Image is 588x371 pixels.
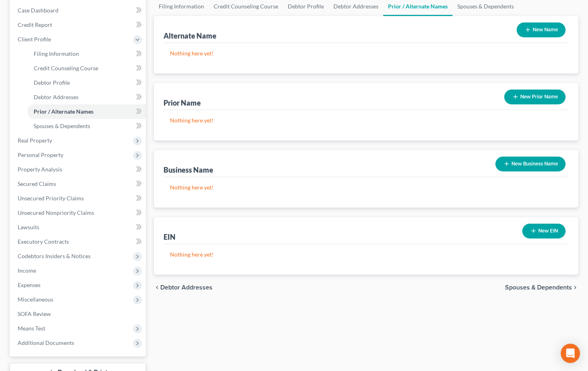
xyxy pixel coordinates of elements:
a: Secured Claims [11,177,146,191]
span: SOFA Review [18,310,51,317]
span: Debtor Profile [34,79,70,86]
p: Nothing here yet! [170,49,562,57]
span: Spouses & Dependents [505,284,572,291]
button: New Business Name [495,157,566,171]
span: Means Test [18,325,45,332]
span: Client Profile [18,36,51,43]
span: Unsecured Priority Claims [18,195,84,202]
span: Credit Counseling Course [34,65,98,71]
span: Personal Property [18,151,63,158]
span: Filing Information [34,50,79,57]
span: Lawsuits [18,224,39,230]
a: Filing Information [27,47,146,61]
span: Prior / Alternate Names [34,108,93,115]
a: Property Analysis [11,162,146,177]
span: Credit Report [18,21,52,28]
a: Credit Report [11,18,146,32]
a: Case Dashboard [11,3,146,18]
a: Unsecured Nonpriority Claims [11,206,146,220]
span: Additional Documents [18,339,74,346]
a: Unsecured Priority Claims [11,191,146,206]
span: Debtor Addresses [34,94,79,100]
span: Income [18,267,36,274]
a: Executory Contracts [11,234,146,249]
span: Real Property [18,137,52,144]
a: Debtor Addresses [27,90,146,104]
i: chevron_left [154,284,160,291]
p: Nothing here yet! [170,116,562,124]
span: Property Analysis [18,166,62,173]
a: Prior / Alternate Names [27,104,146,119]
span: Unsecured Nonpriority Claims [18,209,94,216]
span: Executory Contracts [18,238,69,245]
span: Codebtors Insiders & Notices [18,253,91,259]
button: New EIN [522,224,566,238]
div: Alternate Name [164,31,216,41]
span: Spouses & Dependents [34,122,90,129]
a: Lawsuits [11,220,146,234]
i: chevron_right [572,284,578,291]
p: Nothing here yet! [170,183,562,192]
span: Secured Claims [18,180,56,187]
div: Prior Name [164,98,201,108]
span: Miscellaneous [18,296,53,303]
a: Credit Counseling Course [27,61,146,75]
button: New Prior Name [504,90,566,104]
span: Case Dashboard [18,7,59,14]
button: chevron_left Debtor Addresses [154,284,212,291]
a: Spouses & Dependents [27,119,146,133]
button: Spouses & Dependents chevron_right [505,284,578,291]
div: Business Name [164,165,213,175]
a: Debtor Profile [27,75,146,90]
a: SOFA Review [11,307,146,321]
button: New Name [517,22,566,37]
span: Debtor Addresses [160,284,212,291]
div: Open Intercom Messenger [561,344,580,363]
div: EIN [164,232,176,242]
p: Nothing here yet! [170,251,562,259]
span: Expenses [18,281,40,288]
